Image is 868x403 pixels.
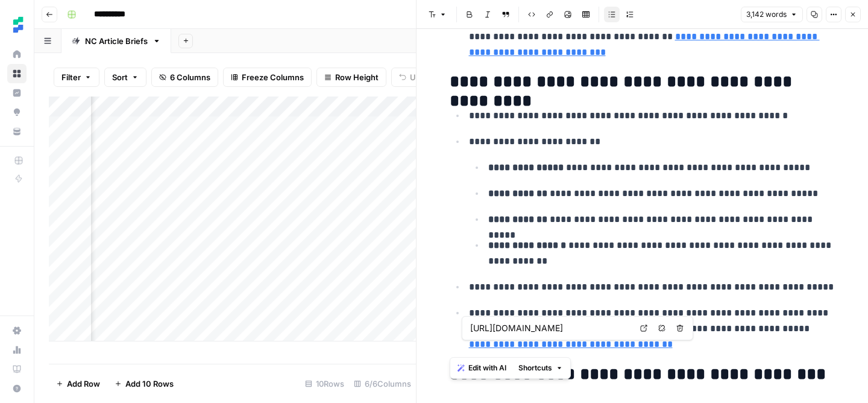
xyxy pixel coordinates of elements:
[7,122,27,141] a: Your Data
[7,64,27,83] a: Browse
[7,83,27,103] a: Insights
[7,14,29,36] img: Ten Speed Logo
[7,360,27,379] a: Learning Hub
[151,68,218,87] button: 6 Columns
[107,374,181,393] button: Add 10 Rows
[391,68,438,87] button: Undo
[61,29,171,53] a: NC Article Briefs
[242,71,304,83] span: Freeze Columns
[316,68,386,87] button: Row Height
[7,10,27,40] button: Workspace: Ten Speed
[410,71,430,83] span: Undo
[7,321,27,340] a: Settings
[300,374,349,393] div: 10 Rows
[104,68,146,87] button: Sort
[349,374,416,393] div: 6/6 Columns
[746,9,787,20] span: 3,142 words
[85,35,148,47] div: NC Article Briefs
[49,374,107,393] button: Add Row
[170,71,210,83] span: 6 Columns
[7,379,27,398] button: Help + Support
[125,378,174,390] span: Add 10 Rows
[7,340,27,360] a: Usage
[468,363,506,373] span: Edit with AI
[7,103,27,122] a: Opportunities
[223,68,312,87] button: Freeze Columns
[54,68,99,87] button: Filter
[112,71,128,83] span: Sort
[453,360,511,376] button: Edit with AI
[7,45,27,64] a: Home
[61,71,81,83] span: Filter
[335,71,379,83] span: Row Height
[741,7,803,22] button: 3,142 words
[514,360,568,376] button: Shortcuts
[518,363,552,373] span: Shortcuts
[67,378,100,390] span: Add Row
